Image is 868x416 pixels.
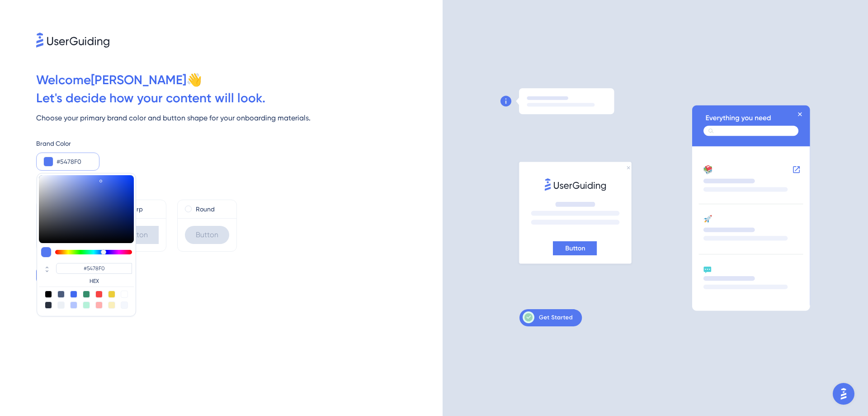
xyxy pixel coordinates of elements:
label: HEX [56,277,132,285]
div: Button [185,226,229,244]
div: Welcome [PERSON_NAME] 👋 [36,71,443,89]
div: Let ' s decide how your content will look. [36,89,443,107]
div: Choose your primary brand color and button shape for your onboarding materials. [36,113,443,124]
button: Next [36,266,91,284]
label: Round [196,204,215,215]
div: Brand Color [36,138,443,149]
div: Button [114,226,159,244]
iframe: UserGuiding AI Assistant Launcher [830,380,857,407]
div: Button Shape [36,185,443,196]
